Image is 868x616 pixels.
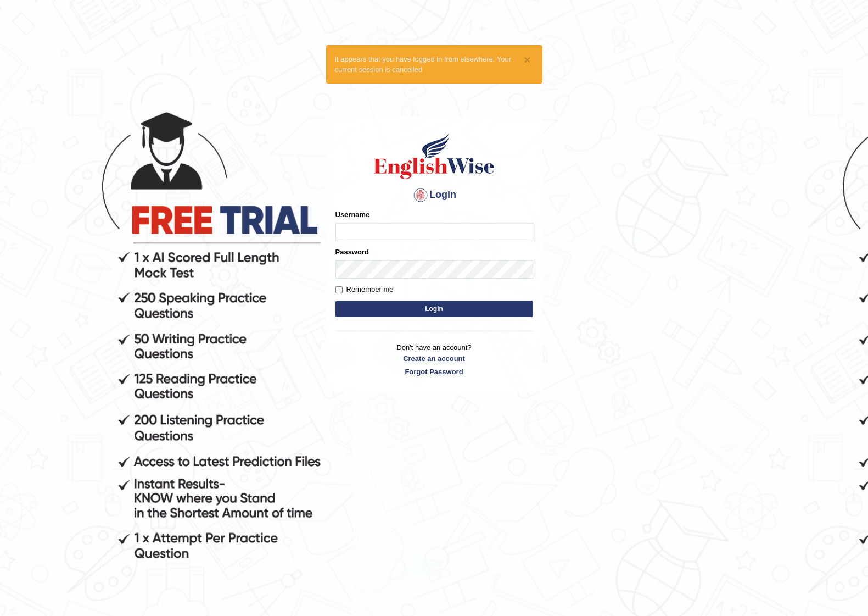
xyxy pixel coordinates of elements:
[335,284,394,295] label: Remember me
[335,247,369,257] label: Password
[335,367,533,377] a: Forgot Password
[335,301,533,317] button: Login
[335,286,343,293] input: Remember me
[372,131,497,181] img: Logo of English Wise sign in for intelligent practice with AI
[335,353,533,364] a: Create an account
[335,186,533,204] h4: Login
[335,209,370,220] label: Username
[524,54,530,65] button: ×
[335,342,533,376] p: Don't have an account?
[326,45,542,84] div: It appears that you have logged in from elsewhere. Your current session is cancelled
